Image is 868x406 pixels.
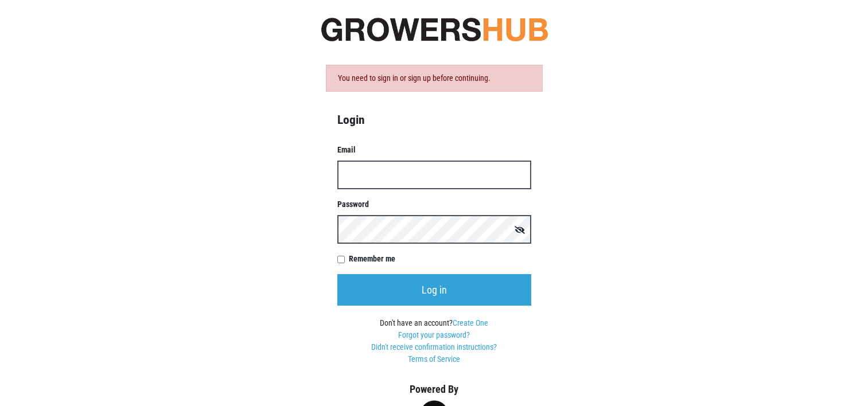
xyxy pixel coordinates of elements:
a: Terms of Service [408,354,460,364]
label: Password [337,198,531,210]
a: Forgot your password? [398,330,470,339]
img: original-fc7597fdc6adbb9d0e2ae620e786d1a2.jpg [320,14,549,44]
h5: Powered By [320,383,549,396]
a: Create One [453,318,488,327]
label: Remember me [349,253,531,265]
a: Didn't receive confirmation instructions? [371,342,497,352]
h4: Login [337,112,531,127]
input: Log in [337,274,531,306]
div: Don't have an account? [337,317,531,365]
div: You need to sign in or sign up before continuing. [326,65,543,92]
label: Email [337,144,531,156]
